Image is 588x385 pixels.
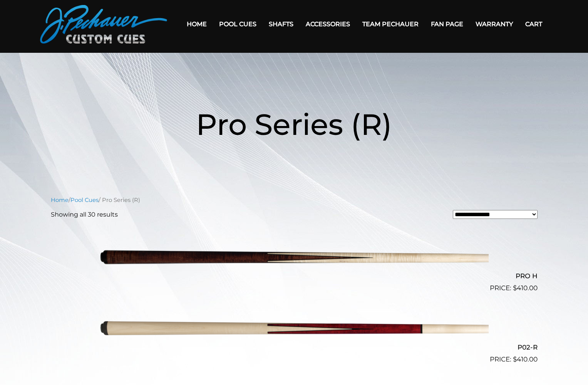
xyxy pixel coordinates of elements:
[100,296,489,361] img: P02-R
[51,210,118,219] p: Showing all 30 results
[513,355,538,363] bdi: 410.00
[469,14,519,34] a: Warranty
[51,340,538,354] h2: P02-R
[513,284,517,292] span: $
[51,269,538,283] h2: PRO H
[453,210,538,219] select: Shop order
[51,296,538,364] a: P02-R $410.00
[51,196,538,204] nav: Breadcrumb
[263,14,300,34] a: Shafts
[196,106,392,142] span: Pro Series (R)
[51,197,69,203] a: Home
[70,197,99,203] a: Pool Cues
[356,14,425,34] a: Team Pechauer
[100,225,489,290] img: PRO H
[181,14,213,34] a: Home
[513,284,538,292] bdi: 410.00
[300,14,356,34] a: Accessories
[513,355,517,363] span: $
[213,14,263,34] a: Pool Cues
[40,5,167,44] img: Pechauer Custom Cues
[425,14,469,34] a: Fan Page
[519,14,548,34] a: Cart
[51,225,538,293] a: PRO H $410.00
